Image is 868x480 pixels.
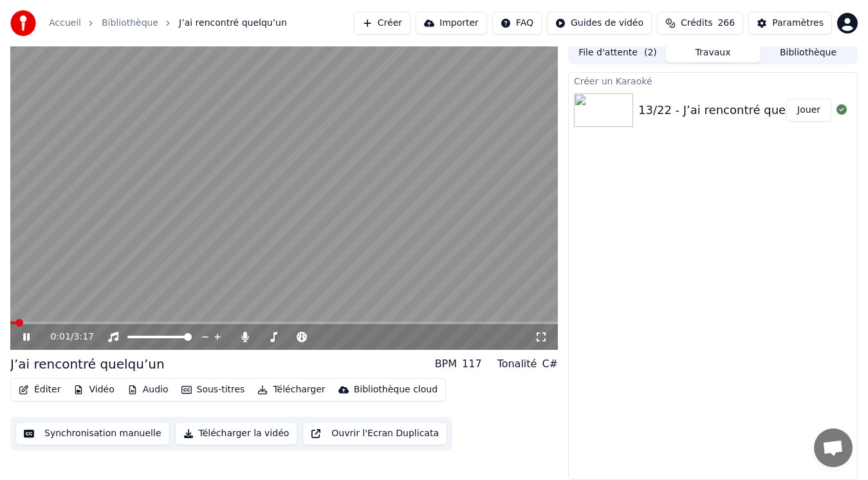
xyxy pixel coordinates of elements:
img: youka [10,10,36,36]
button: Sous-titres [176,381,250,399]
button: Ouvrir l'Ecran Duplicata [302,422,447,445]
a: Accueil [49,17,81,30]
button: FAQ [492,12,542,35]
div: 117 [462,356,482,372]
button: Audio [122,381,174,399]
button: Jouer [786,99,831,122]
button: File d'attente [570,44,665,62]
div: Créer un Karaoké [569,73,857,88]
button: Bibliothèque [761,44,856,62]
button: Télécharger [252,381,330,399]
button: Crédits266 [657,12,743,35]
div: / [50,331,81,343]
button: Importer [416,12,487,35]
span: J’ai rencontré quelqu’un [179,17,287,30]
button: Paramètres [748,12,832,35]
button: Vidéo [68,381,119,399]
button: Synchronisation manuelle [15,422,170,445]
button: Télécharger la vidéo [175,422,298,445]
span: 3:17 [74,331,94,343]
button: Travaux [665,44,761,62]
div: C# [542,356,558,372]
div: 13/22 - J’ai rencontré quelqu’un [638,101,822,119]
div: J’ai rencontré quelqu’un [10,355,165,373]
div: BPM [435,356,457,372]
div: Paramètres [772,17,824,30]
nav: breadcrumb [49,17,287,30]
button: Créer [354,12,411,35]
span: Crédits [681,17,712,30]
div: Tonalité [497,356,537,372]
a: Bibliothèque [102,17,158,30]
a: Ouvrir le chat [814,428,853,467]
span: 266 [717,17,735,30]
div: Bibliothèque cloud [354,383,438,396]
span: 0:01 [50,331,70,343]
button: Guides de vidéo [547,12,652,35]
span: ( 2 ) [644,46,657,59]
button: Éditer [14,381,66,399]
